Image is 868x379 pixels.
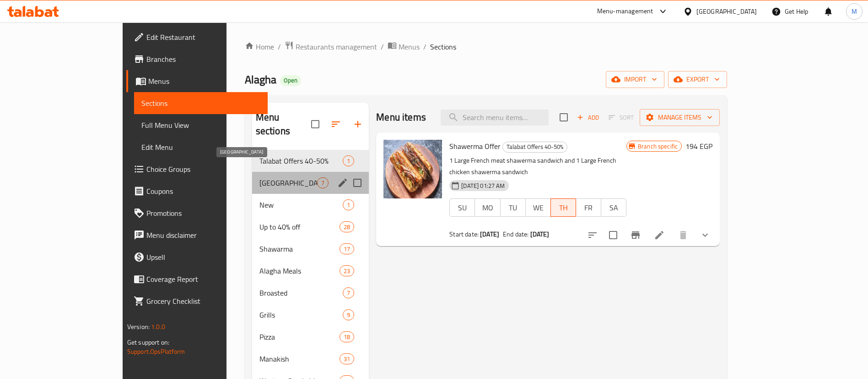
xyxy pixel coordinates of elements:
span: Talabat Offers 40-50% [259,155,343,166]
span: Full Menu View [141,120,260,131]
span: Shawarma [259,243,340,254]
span: [GEOGRAPHIC_DATA] [259,177,317,188]
span: Manage items [647,112,712,123]
span: Manakish [259,353,340,364]
button: WE [525,198,551,217]
span: WE [529,201,547,214]
span: Add [576,112,600,123]
svg: Show Choices [700,230,711,241]
span: Upsell [146,252,260,263]
span: 17 [340,245,354,253]
span: Restaurants management [296,41,377,52]
div: Alagha Meals23 [252,260,369,282]
span: Branch specific [634,142,681,151]
a: Edit menu item [654,230,665,241]
button: import [606,71,664,88]
div: Broasted [259,287,343,298]
div: Up to 40% off28 [252,216,369,238]
nav: breadcrumb [245,41,728,53]
span: Coupons [146,186,260,197]
div: Alagha Meals [259,265,340,276]
span: Branches [146,54,260,65]
span: SA [605,201,623,214]
span: Promotions [146,208,260,219]
span: Add item [573,110,603,125]
span: 31 [340,355,354,363]
a: Upsell [126,246,268,268]
div: items [343,287,354,298]
span: Version: [127,321,150,333]
div: items [340,331,354,342]
b: [DATE] [530,228,550,240]
span: End date: [503,228,528,240]
input: search [441,110,549,126]
a: Coupons [126,180,268,202]
span: import [613,74,657,85]
button: TH [550,198,576,217]
span: Select all sections [306,115,325,134]
span: Edit Restaurant [146,32,260,43]
a: Choice Groups [126,158,268,180]
span: Select section first [603,110,640,125]
button: TU [500,198,526,217]
span: MO [479,201,496,214]
span: 1.0.0 [151,321,165,333]
p: 1 Large French meat shawerma sandwich and 1 Large French chicken shawerma sandwich [449,155,626,178]
span: Pizza [259,331,340,342]
button: show more [694,224,716,246]
a: Full Menu View [134,114,268,136]
div: [GEOGRAPHIC_DATA] [696,6,757,16]
span: Up to 40% off [259,221,340,232]
span: TH [555,201,572,214]
div: Pizza18 [252,326,369,348]
div: Talabat Offers 40-50%1 [252,150,369,172]
div: items [317,177,329,188]
button: SU [449,198,475,217]
span: Menus [148,76,260,87]
div: Shawarma17 [252,238,369,260]
li: / [278,41,281,52]
span: 1 [343,157,354,165]
div: Talabat Offers 40-50% [502,142,567,153]
div: items [343,155,354,166]
span: TU [504,201,522,214]
div: New1 [252,194,369,216]
span: 28 [340,223,354,231]
span: Edit Menu [141,142,260,153]
button: export [668,71,727,88]
span: Menu disclaimer [146,230,260,241]
span: FR [580,201,598,214]
span: Alagha [245,69,276,90]
li: / [423,41,426,52]
h6: 194 EGP [685,140,712,153]
span: 23 [340,267,354,275]
span: Open [280,77,301,84]
a: Menus [126,70,268,92]
div: Manakish31 [252,348,369,370]
a: Branches [126,48,268,70]
span: New [259,199,343,210]
span: Menus [399,41,420,52]
li: / [381,41,384,52]
div: items [340,265,354,276]
button: MO [474,198,500,217]
span: Talabat Offers 40-50% [503,142,567,152]
a: Edit Restaurant [126,26,268,48]
button: Manage items [640,109,720,126]
span: 1 [343,201,354,209]
a: Promotions [126,202,268,224]
span: export [675,74,720,85]
div: Open [280,75,301,86]
span: 7 [343,289,354,297]
span: Coverage Report [146,274,260,285]
button: edit [336,176,350,190]
span: Sort sections [325,113,347,135]
h2: Menu items [376,110,426,124]
span: Sections [141,98,260,109]
a: Restaurants management [285,41,377,53]
h2: Menu sections [256,110,312,138]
